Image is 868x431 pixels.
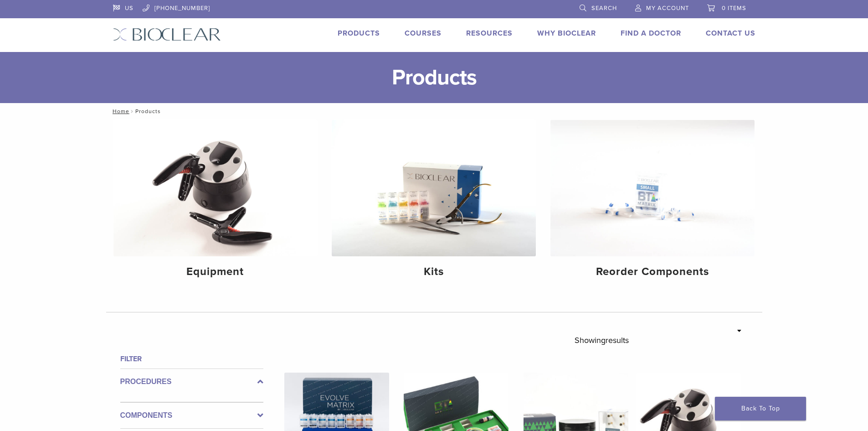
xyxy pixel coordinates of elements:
a: Home [110,108,129,114]
h4: Kits [339,264,529,280]
h4: Reorder Components [558,264,747,280]
a: Reorder Components [550,120,755,286]
img: Equipment [113,120,318,256]
label: Components [120,410,263,421]
h4: Equipment [121,264,310,280]
nav: Products [106,103,762,119]
a: Kits [332,120,536,286]
span: 0 items [722,5,746,12]
span: Search [591,5,617,12]
h4: Filter [120,353,263,364]
p: Showing results [575,331,629,350]
label: Procedures [120,376,263,387]
a: Products [338,29,380,38]
a: Back To Top [715,397,806,421]
img: Kits [332,120,536,256]
span: My Account [646,5,689,12]
span: / [129,109,135,114]
img: Bioclear [113,28,221,41]
a: Equipment [113,120,318,286]
a: Why Bioclear [537,29,596,38]
a: Courses [405,29,442,38]
a: Find A Doctor [621,29,681,38]
img: Reorder Components [550,120,755,256]
a: Contact Us [706,29,755,38]
a: Resources [466,29,513,38]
